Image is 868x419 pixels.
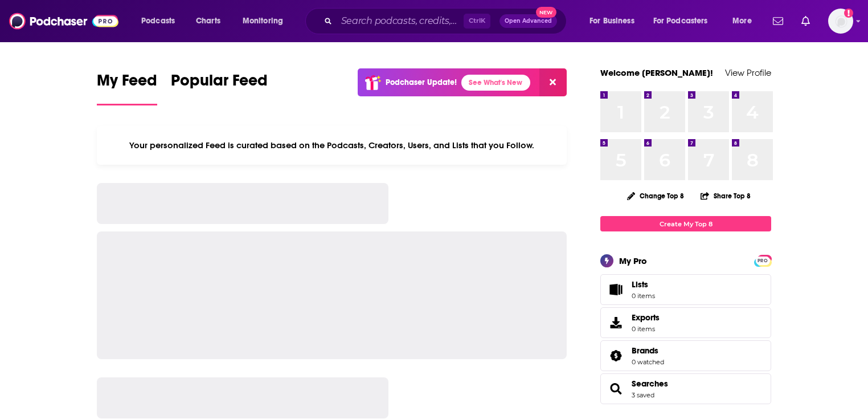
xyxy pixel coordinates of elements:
span: Exports [632,312,660,323]
svg: Add a profile image [844,9,853,18]
div: Your personalized Feed is curated based on the Podcasts, Creators, Users, and Lists that you Follow. [97,126,567,165]
span: 0 items [632,292,655,300]
button: open menu [582,12,649,30]
a: PRO [756,256,769,265]
a: Searches [604,381,627,397]
div: Search podcasts, credits, & more... [316,8,578,34]
a: 0 watched [632,358,664,366]
span: PRO [756,257,769,265]
button: open menu [133,12,190,30]
span: For Business [589,13,634,29]
span: For Podcasters [653,13,708,29]
input: Search podcasts, credits, & more... [337,12,464,30]
a: Charts [189,12,227,30]
a: View Profile [725,67,771,78]
a: Lists [600,274,771,305]
span: New [536,7,556,18]
span: Brands [600,340,771,371]
a: Brands [632,345,664,356]
div: My Pro [619,255,647,266]
img: Podchaser - Follow, Share and Rate Podcasts [9,10,118,32]
span: Ctrl K [464,14,490,29]
a: Create My Top 8 [600,216,771,231]
button: open menu [724,12,766,30]
span: More [732,13,752,29]
a: Searches [632,379,668,389]
a: Show notifications dropdown [797,11,814,31]
button: Open AdvancedNew [499,14,557,28]
a: See What's New [461,75,530,91]
button: open menu [235,12,298,30]
a: Exports [600,307,771,338]
button: Share Top 8 [700,185,751,207]
a: Welcome [PERSON_NAME]! [600,67,713,78]
a: Popular Feed [171,71,268,105]
span: 0 items [632,325,660,333]
span: Lists [604,282,627,298]
span: Monitoring [243,13,283,29]
p: Podchaser Update! [386,78,457,87]
a: Show notifications dropdown [768,11,788,31]
span: Popular Feed [171,71,268,97]
span: Lists [632,279,648,290]
span: Logged in as rpearson [828,9,853,34]
button: open menu [646,12,724,30]
button: Show profile menu [828,9,853,34]
a: My Feed [97,71,157,105]
span: Open Advanced [505,18,552,24]
button: Change Top 8 [620,189,691,203]
span: Searches [600,373,771,404]
span: Exports [604,315,627,331]
span: Charts [196,13,220,29]
a: 3 saved [632,391,654,399]
span: Lists [632,279,655,290]
span: Brands [632,345,658,356]
img: User Profile [828,9,853,34]
span: My Feed [97,71,157,97]
span: Podcasts [141,13,175,29]
a: Brands [604,348,627,364]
